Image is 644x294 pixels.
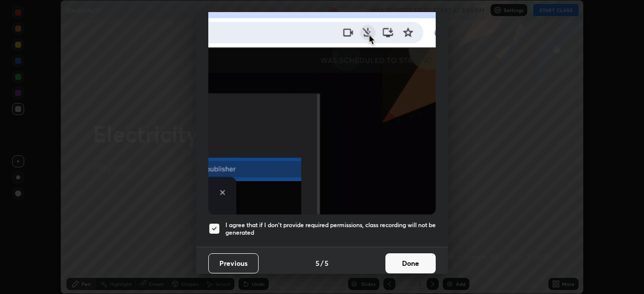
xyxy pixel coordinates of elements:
[225,221,436,237] h5: I agree that if I don't provide required permissions, class recording will not be generated
[320,258,324,268] h4: /
[208,253,259,273] button: Previous
[385,253,436,273] button: Done
[315,258,319,268] h4: 5
[325,258,329,268] h4: 5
